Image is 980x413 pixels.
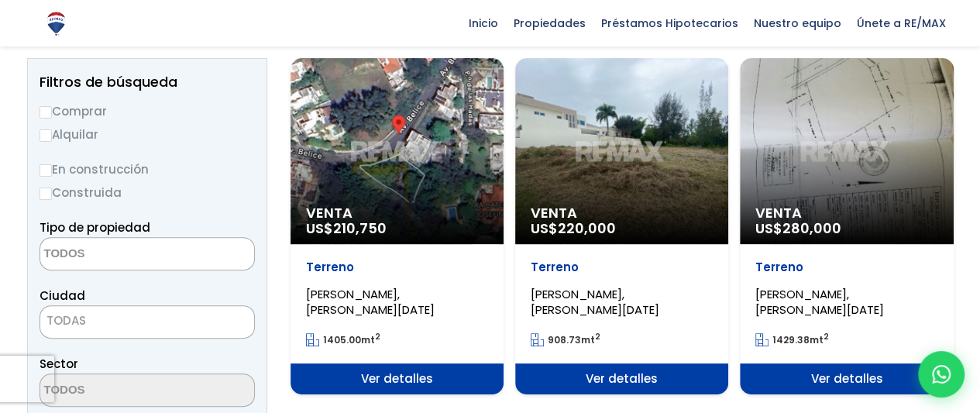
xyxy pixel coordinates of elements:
[291,363,504,394] span: Ver detalles
[40,219,150,236] span: Tipo de propiedad
[593,12,746,35] span: Préstamos Hipotecarios
[558,219,616,238] span: 220,000
[306,286,435,318] span: [PERSON_NAME], [PERSON_NAME][DATE]
[306,260,488,275] p: Terreno
[772,333,810,346] span: 1429.38
[40,310,254,332] span: TODAS
[740,363,953,394] span: Ver detalles
[40,374,191,408] textarea: Search
[740,58,953,394] a: Venta US$280,000 Terreno [PERSON_NAME], [PERSON_NAME][DATE] 1429.38mt2 Ver detalles
[531,205,713,221] span: Venta
[515,58,728,394] a: Venta US$220,000 Terreno [PERSON_NAME], [PERSON_NAME][DATE] 908.73mt2 Ver detalles
[782,219,841,238] span: 280,000
[595,331,600,342] sup: 2
[306,219,387,238] span: US$
[40,238,191,271] textarea: Search
[755,260,937,275] p: Terreno
[755,219,841,238] span: US$
[375,331,380,342] sup: 2
[548,333,581,346] span: 908.73
[306,205,488,221] span: Venta
[333,219,387,238] span: 210,750
[40,106,52,119] input: Comprar
[291,58,504,394] a: Venta US$210,750 Terreno [PERSON_NAME], [PERSON_NAME][DATE] 1405.00mt2 Ver detalles
[755,286,884,318] span: [PERSON_NAME], [PERSON_NAME][DATE]
[515,363,728,394] span: Ver detalles
[40,102,255,121] label: Comprar
[40,164,52,177] input: En construcción
[531,260,713,275] p: Terreno
[40,287,85,304] span: Ciudad
[755,333,829,346] span: mt
[824,331,829,342] sup: 2
[531,286,659,318] span: [PERSON_NAME], [PERSON_NAME][DATE]
[531,219,616,238] span: US$
[40,125,255,144] label: Alquilar
[43,10,70,37] img: Logo de REMAX
[461,12,506,35] span: Inicio
[746,12,849,35] span: Nuestro equipo
[531,333,600,346] span: mt
[306,333,380,346] span: mt
[40,74,255,90] h2: Filtros de búsqueda
[755,205,937,221] span: Venta
[323,333,361,346] span: 1405.00
[40,188,52,200] input: Construida
[46,312,86,329] span: TODAS
[506,12,593,35] span: Propiedades
[40,305,255,339] span: TODAS
[40,129,52,142] input: Alquilar
[849,12,954,35] span: Únete a RE/MAX
[40,160,255,179] label: En construcción
[40,183,255,202] label: Construida
[40,356,78,372] span: Sector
